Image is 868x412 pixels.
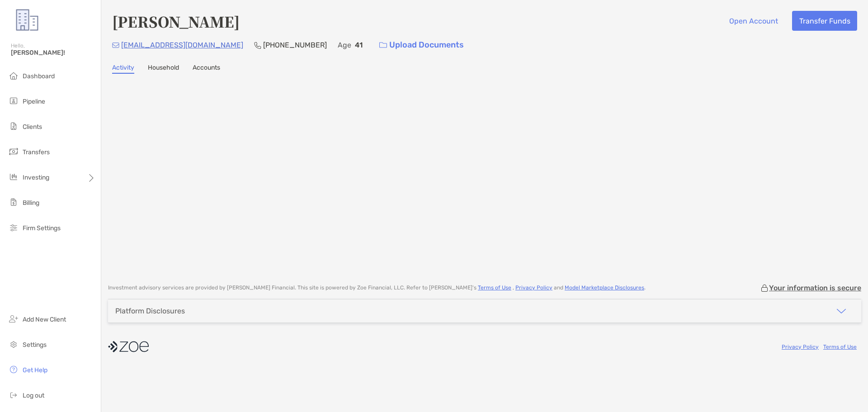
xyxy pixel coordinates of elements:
[112,64,134,74] a: Activity
[792,11,857,31] button: Transfer Funds
[23,316,66,323] span: Add New Client
[23,72,55,80] span: Dashboard
[8,222,19,233] img: firm-settings icon
[782,344,819,350] a: Privacy Policy
[112,43,119,48] img: Email Icon
[112,11,240,32] h4: [PERSON_NAME]
[823,344,857,350] a: Terms of Use
[148,64,179,74] a: Household
[8,70,19,81] img: dashboard icon
[193,64,220,74] a: Accounts
[373,35,470,55] a: Upload Documents
[108,336,149,357] img: company logo
[23,366,47,374] span: Get Help
[23,174,49,181] span: Investing
[836,306,847,317] img: icon arrow
[23,98,45,105] span: Pipeline
[263,39,327,51] p: [PHONE_NUMBER]
[8,121,19,132] img: clients icon
[8,197,19,208] img: billing icon
[23,123,42,131] span: Clients
[8,146,19,157] img: transfers icon
[565,284,644,291] a: Model Marketplace Disclosures
[8,95,19,106] img: pipeline icon
[338,39,351,51] p: Age
[8,389,19,400] img: logout icon
[23,199,39,207] span: Billing
[23,392,44,399] span: Log out
[108,284,646,291] p: Investment advisory services are provided by [PERSON_NAME] Financial . This site is powered by Zo...
[515,284,552,291] a: Privacy Policy
[355,39,363,51] p: 41
[115,307,185,315] div: Platform Disclosures
[11,49,95,57] span: [PERSON_NAME]!
[23,341,47,349] span: Settings
[8,339,19,350] img: settings icon
[722,11,785,31] button: Open Account
[11,4,43,36] img: Zoe Logo
[8,364,19,375] img: get-help icon
[254,42,261,49] img: Phone Icon
[23,148,50,156] span: Transfers
[121,39,243,51] p: [EMAIL_ADDRESS][DOMAIN_NAME]
[8,313,19,324] img: add_new_client icon
[769,284,861,292] p: Your information is secure
[379,42,387,48] img: button icon
[478,284,511,291] a: Terms of Use
[23,224,61,232] span: Firm Settings
[8,171,19,182] img: investing icon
